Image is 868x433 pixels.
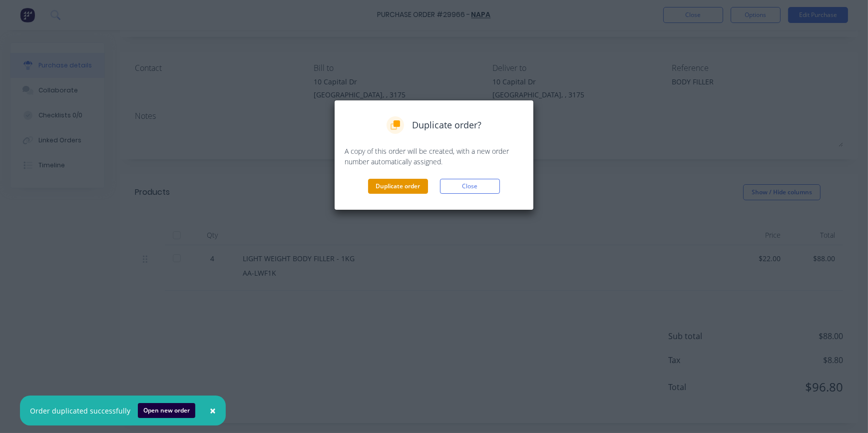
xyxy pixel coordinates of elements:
[412,118,481,132] span: Duplicate order?
[30,406,130,416] div: Order duplicated successfully
[440,179,500,194] button: Close
[368,179,428,194] button: Duplicate order
[200,399,226,423] button: Close
[345,146,523,167] p: A copy of this order will be created, with a new order number automatically assigned.
[138,403,195,418] button: Open new order
[210,404,216,418] span: ×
